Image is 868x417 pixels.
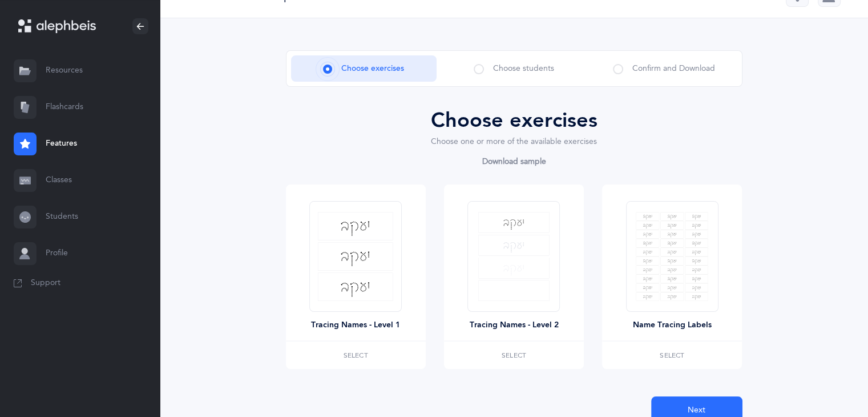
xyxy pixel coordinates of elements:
span: Select [344,352,368,359]
span: Choose students [493,63,554,75]
span: Select [660,352,684,359]
div: Tracing Names - Level 2 [469,319,558,331]
img: name-tracing-labels.svg [636,212,709,302]
span: Confirm and Download [632,63,715,75]
div: Name Tracing Labels [633,319,712,331]
span: Next [688,404,705,416]
span: Support [31,278,60,289]
a: Download sample [482,157,547,171]
span: Choose exercises [341,63,404,75]
div: Choose one or more of the available exercises [286,136,742,148]
img: tracing-names-level-1.svg [318,212,393,301]
span: Select [502,352,526,359]
img: tracing-names-level-2.svg [478,212,550,301]
div: Tracing Names - Level 1 [311,319,400,331]
div: Choose exercises [286,105,742,136]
